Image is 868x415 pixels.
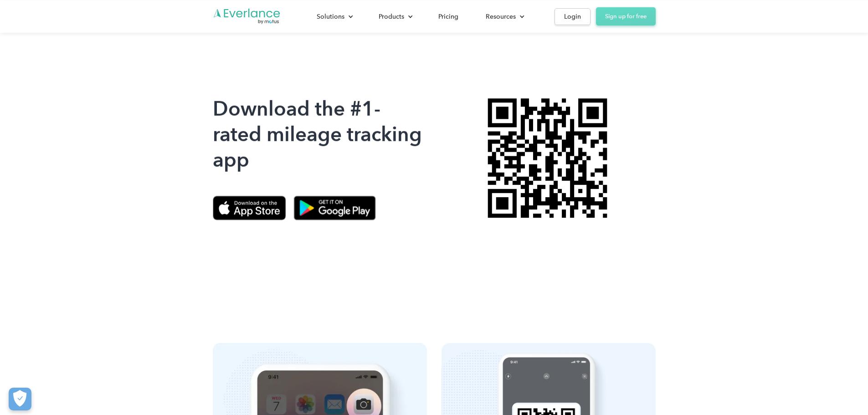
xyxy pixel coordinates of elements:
div: Resources [477,9,532,25]
div: Pricing [438,11,458,22]
div: Products [370,9,420,25]
div: Solutions [317,11,344,22]
button: Cookies Settings [9,388,31,410]
div: Resources [486,11,516,22]
h1: Download the #1-rated mileage tracking app [213,96,429,173]
div: Solutions [308,9,360,25]
img: Everlance, mileage tracker app, expense tracking app [479,90,616,226]
div: Login [564,11,581,22]
a: Sign up for free [596,7,656,26]
img: Everlance Google Play Download [293,196,376,220]
a: Login [555,8,591,25]
a: Go to homepage [213,8,281,25]
div: Products [379,11,404,22]
a: Pricing [429,9,467,25]
img: Everlance Apple App Store Download [213,196,286,220]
